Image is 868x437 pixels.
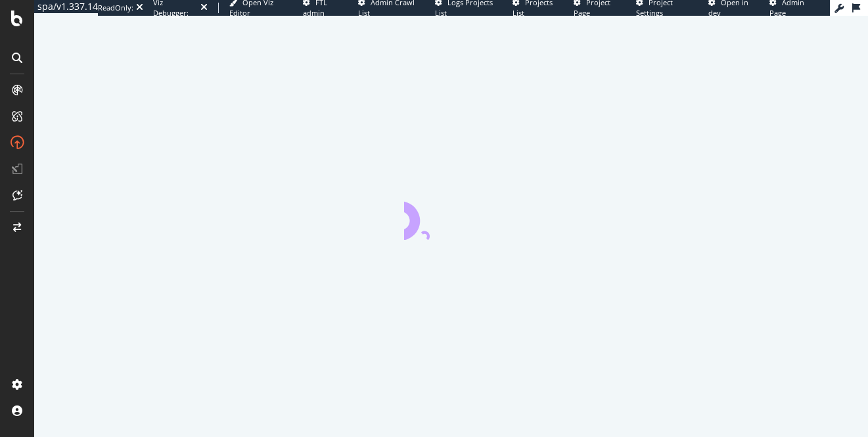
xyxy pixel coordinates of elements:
[404,193,499,240] div: animation
[98,3,133,13] div: ReadOnly:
